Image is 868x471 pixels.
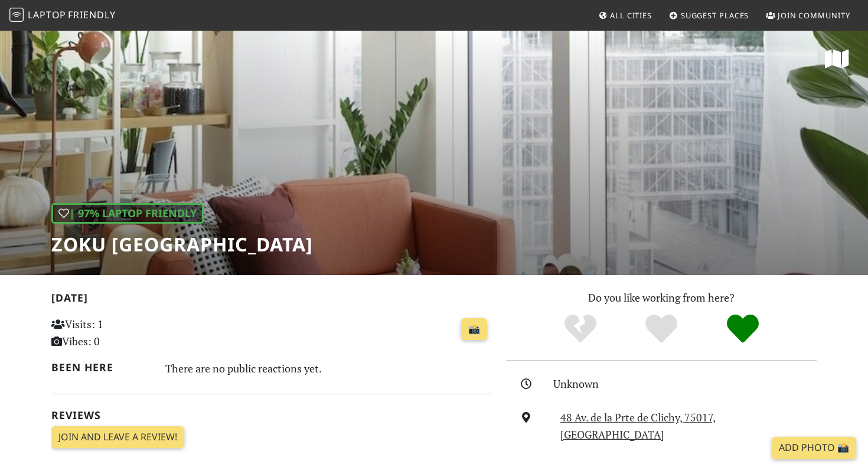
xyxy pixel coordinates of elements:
[28,8,66,21] span: Laptop
[51,409,492,421] h2: Reviews
[68,8,115,21] span: Friendly
[621,313,702,345] div: Yes
[772,437,856,459] a: Add Photo 📸
[51,426,184,449] a: Join and leave a review!
[553,375,824,392] div: Unknown
[560,410,716,441] a: 48 Av. de la Prte de Clichy, 75017, [GEOGRAPHIC_DATA]
[506,289,817,306] p: Do you like working from here?
[51,361,151,374] h2: Been here
[702,313,784,345] div: Definitely!
[51,203,204,224] div: | 97% Laptop Friendly
[681,10,749,21] span: Suggest Places
[9,5,116,26] a: LaptopFriendly LaptopFriendly
[51,292,492,309] h2: [DATE]
[778,10,850,21] span: Join Community
[593,5,657,26] a: All Cities
[9,8,24,22] img: LaptopFriendly
[761,5,855,26] a: Join Community
[51,233,313,256] h1: Zoku [GEOGRAPHIC_DATA]
[610,10,652,21] span: All Cities
[51,316,189,350] p: Visits: 1 Vibes: 0
[165,359,492,378] div: There are no public reactions yet.
[664,5,754,26] a: Suggest Places
[461,318,487,341] a: 📸
[540,313,621,345] div: No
